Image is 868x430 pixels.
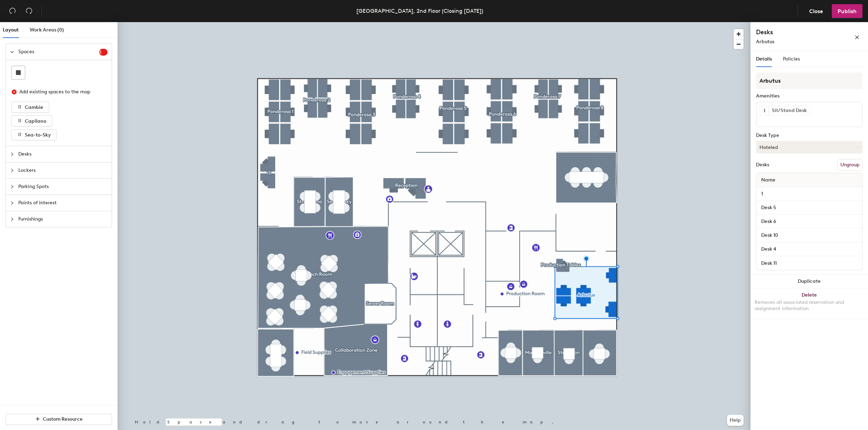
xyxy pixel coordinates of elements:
span: Parking Spots [18,179,108,195]
div: Desks [756,162,769,168]
span: 1 [764,107,765,114]
button: Help [727,415,744,426]
span: Details [756,56,772,62]
span: Desks [18,146,108,162]
button: DeleteRemoves all associated reservation and assignment information [750,288,868,319]
span: 3 [99,50,108,55]
span: Arbutus [756,39,774,45]
span: Publish [838,8,857,15]
input: Unnamed desk [758,189,861,199]
span: Layout [3,27,19,33]
span: Close [809,8,823,15]
button: Cambie [11,102,49,113]
button: 1 [760,106,769,115]
span: expanded [10,50,14,54]
span: collapsed [10,201,14,205]
h4: Desks [756,28,832,37]
div: Removes all associated reservation and assignment information [755,299,864,312]
span: collapsed [10,152,14,156]
span: collapsed [10,217,14,221]
span: Custom Resource [43,416,83,422]
input: Unnamed desk [758,244,861,254]
div: Desk Type [756,133,862,138]
button: Ungroup [837,159,862,171]
button: Sea-to-Sky [11,129,57,140]
sup: 3 [99,49,108,56]
input: Unnamed desk [758,217,861,226]
div: Sit/Stand Desk [769,106,810,115]
button: Duplicate [750,274,868,288]
span: Points of Interest [18,195,108,211]
span: close [855,35,859,40]
input: Unnamed desk [758,231,861,240]
input: Unnamed desk [758,203,861,213]
button: Redo (⌘ + ⇧ + Z) [22,4,36,18]
span: Name [758,174,779,186]
span: Cambie [25,104,43,110]
span: Furnishings [18,211,108,227]
span: Policies [783,56,800,62]
button: Undo (⌘ + Z) [6,4,19,18]
span: collapsed [10,168,14,172]
span: Lockers [18,162,108,178]
button: Publish [832,4,862,18]
input: Unnamed desk [758,258,861,268]
div: Amenities [756,93,862,99]
button: Close [803,4,829,18]
button: Hoteled [756,141,862,153]
span: Spaces [18,44,99,60]
button: Capilano [11,115,52,127]
span: Capilano [25,118,46,124]
span: collapsed [10,185,14,189]
button: Custom Resource [6,414,112,425]
div: Add existing spaces to the map [19,88,102,96]
div: [GEOGRAPHIC_DATA], 2nd Floor (Closing [DATE]) [356,7,483,15]
span: close-circle [12,90,17,94]
span: undo [9,7,16,14]
span: Work Areas (0) [30,27,64,33]
span: Sea-to-Sky [25,132,51,138]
